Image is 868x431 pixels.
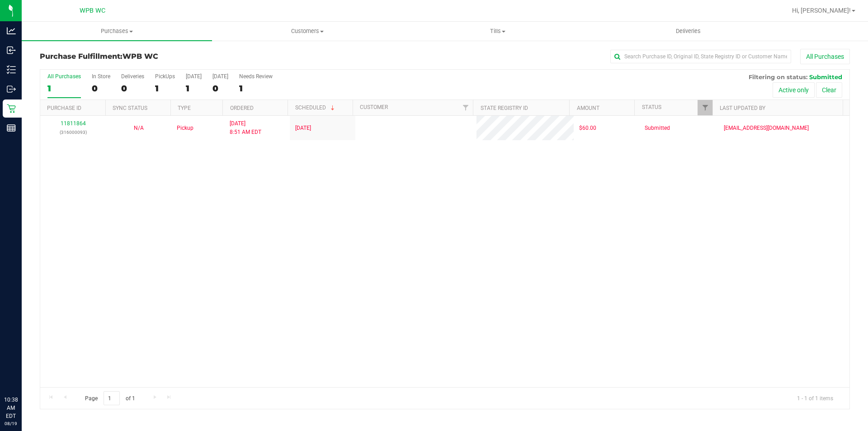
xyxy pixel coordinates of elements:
div: 1 [239,83,273,94]
button: Clear [816,82,842,98]
span: Deliveries [664,27,713,35]
div: In Store [92,73,110,80]
span: [EMAIL_ADDRESS][DOMAIN_NAME] [724,124,809,133]
a: Filter [698,100,712,115]
button: Active only [773,82,815,98]
button: All Purchases [800,49,850,64]
a: 11811864 [61,120,86,127]
span: WPB WC [123,52,158,61]
div: 1 [155,83,175,94]
a: Amount [577,105,599,111]
a: Purchase ID [47,105,81,111]
div: 0 [121,83,144,94]
div: 0 [212,83,228,94]
inline-svg: Analytics [7,26,16,35]
span: WPB WC [80,7,105,14]
span: Submitted [809,73,842,81]
a: Ordered [230,105,254,111]
inline-svg: Inbound [7,46,16,55]
div: All Purchases [47,73,81,80]
span: [DATE] [295,124,311,133]
input: 1 [104,391,120,405]
div: Deliveries [121,73,144,80]
div: 0 [92,83,110,94]
a: Sync Status [113,105,147,111]
span: [DATE] 8:51 AM EDT [230,119,261,137]
div: Needs Review [239,73,273,80]
span: Not Applicable [134,125,144,131]
div: 1 [47,83,81,94]
p: (316000093) [46,128,100,137]
span: $60.00 [579,124,596,133]
a: Customers [212,22,402,41]
inline-svg: Outbound [7,85,16,94]
span: Tills [403,27,592,35]
a: Purchases [22,22,212,41]
a: Customer [360,104,388,110]
span: Hi, [PERSON_NAME]! [792,7,851,14]
inline-svg: Retail [7,104,16,113]
div: [DATE] [212,73,228,80]
span: Pickup [177,124,193,133]
a: Last Updated By [720,105,765,111]
div: PickUps [155,73,175,80]
a: State Registry ID [481,105,528,111]
a: Tills [402,22,593,41]
input: Search Purchase ID, Original ID, State Registry ID or Customer Name... [610,50,791,63]
p: 10:38 AM EDT [4,396,18,420]
a: Type [178,105,191,111]
span: Filtering on status: [749,73,807,81]
span: 1 - 1 of 1 items [790,391,840,405]
div: [DATE] [186,73,202,80]
a: Deliveries [593,22,783,41]
div: 1 [186,83,202,94]
iframe: Resource center [9,359,36,386]
span: Customers [212,27,402,35]
a: Filter [458,100,473,115]
a: Scheduled [295,104,336,111]
inline-svg: Inventory [7,65,16,74]
span: Purchases [22,27,212,35]
p: 08/19 [4,420,18,427]
a: Status [642,104,661,110]
span: Submitted [645,124,670,133]
inline-svg: Reports [7,123,16,133]
button: N/A [134,124,144,133]
span: Page of 1 [77,391,142,405]
h3: Purchase Fulfillment: [40,52,310,61]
